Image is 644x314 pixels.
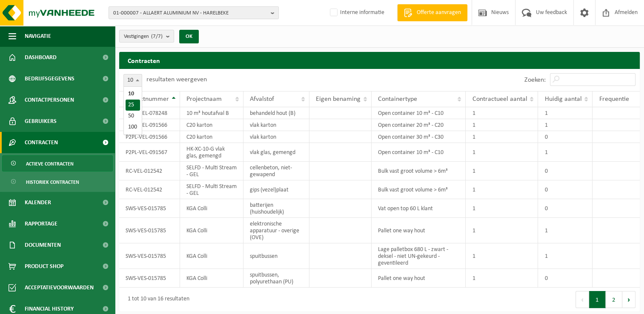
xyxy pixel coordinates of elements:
td: P2PL-VEL-091566 [119,131,180,143]
td: 1 [466,131,538,143]
span: Contracten [25,132,58,153]
td: Bulk vast groot volume > 6m³ [372,180,466,199]
td: Vat open top 60 L klant [372,199,466,218]
td: gips (vezel)plaat [243,180,309,199]
td: P2PL-VEL-091566 [119,119,180,131]
td: SWS-VES-015785 [119,269,180,288]
span: Actieve contracten [26,156,74,172]
span: Documenten [25,234,61,256]
td: 1 [466,243,538,269]
td: C20 karton [180,119,243,131]
td: P2PL-VEL-078248 [119,107,180,119]
td: Open container 10 m³ - C10 [372,107,466,119]
label: Zoeken: [524,77,546,83]
span: 01-000007 - ALLAERT ALUMINIUM NV - HARELBEKE [113,7,267,20]
td: SWS-VES-015785 [119,243,180,269]
td: 1 [466,180,538,199]
td: spuitbussen, polyurethaan (PU) [243,269,309,288]
span: Afvalstof [250,96,274,103]
span: Dashboard [25,47,57,68]
td: 1 [538,143,592,162]
span: Contactpersonen [25,89,74,111]
td: vlak karton [243,119,309,131]
td: 0 [538,180,592,199]
td: Open container 30 m³ - C30 [372,131,466,143]
td: 1 [466,218,538,243]
button: Previous [575,291,589,308]
button: 2 [606,291,622,308]
li: 100 [126,122,140,133]
td: KGA Colli [180,199,243,218]
span: Historiek contracten [26,174,79,190]
td: 0 [538,162,592,180]
button: Vestigingen(7/7) [119,30,174,43]
label: Interne informatie [328,6,384,19]
span: Containertype [378,96,417,103]
span: Huidig aantal [544,96,581,103]
td: batterijen (huishoudelijk) [243,199,309,218]
div: 1 tot 10 van 16 resultaten [123,292,189,307]
td: 1 [466,199,538,218]
td: Open container 10 m³ - C10 [372,143,466,162]
td: 1 [538,218,592,243]
span: Projectnaam [186,96,222,103]
button: Next [622,291,635,308]
td: 0 [538,199,592,218]
td: SWS-VES-015785 [119,218,180,243]
h2: Contracten [119,52,640,69]
td: C20 karton [180,131,243,143]
a: Actieve contracten [2,155,113,171]
td: 0 [538,269,592,288]
span: Frequentie [599,96,629,103]
span: Eigen benaming [316,96,361,103]
td: Pallet one way hout [372,269,466,288]
td: 1 [538,107,592,119]
li: 50 [126,111,140,122]
count: (7/7) [151,34,163,39]
button: 01-000007 - ALLAERT ALUMINIUM NV - HARELBEKE [109,6,279,19]
td: P2PL-VEL-091567 [119,143,180,162]
td: RC-VEL-012542 [119,162,180,180]
td: SELFD - Multi Stream - GEL [180,180,243,199]
span: Contractueel aantal [472,96,527,103]
span: 10 [124,74,142,86]
td: 1 [466,107,538,119]
span: Vestigingen [124,30,163,43]
td: 1 [538,119,592,131]
a: Historiek contracten [2,174,113,190]
span: Acceptatievoorwaarden [25,277,94,298]
td: SWS-VES-015785 [119,199,180,218]
td: Lage palletbox 680 L - zwart - deksel - niet UN-gekeurd - geventileerd [372,243,466,269]
td: HK-XC-10-G vlak glas, gemengd [180,143,243,162]
td: SELFD - Multi Stream - GEL [180,162,243,180]
button: 1 [589,291,606,308]
td: behandeld hout (B) [243,107,309,119]
td: KGA Colli [180,269,243,288]
td: 0 [538,131,592,143]
li: 10 [126,88,140,100]
td: 1 [466,269,538,288]
span: Product Shop [25,256,63,277]
td: spuitbussen [243,243,309,269]
td: 1 [538,243,592,269]
td: 10 m³ houtafval B [180,107,243,119]
td: Pallet one way hout [372,218,466,243]
li: 25 [126,100,140,111]
td: cellenbeton, niet-gewapend [243,162,309,180]
td: 1 [466,162,538,180]
span: Navigatie [25,26,51,47]
a: Offerte aanvragen [397,4,467,21]
td: RC-VEL-012542 [119,180,180,199]
label: resultaten weergeven [146,76,207,83]
td: 1 [466,143,538,162]
span: Bedrijfsgegevens [25,68,74,89]
td: vlak karton [243,131,309,143]
td: Bulk vast groot volume > 6m³ [372,162,466,180]
td: KGA Colli [180,218,243,243]
span: Offerte aanvragen [415,9,463,17]
td: KGA Colli [180,243,243,269]
span: Kalender [25,192,51,213]
td: Open container 20 m³ - C20 [372,119,466,131]
span: Gebruikers [25,111,57,132]
span: 10 [123,74,142,87]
